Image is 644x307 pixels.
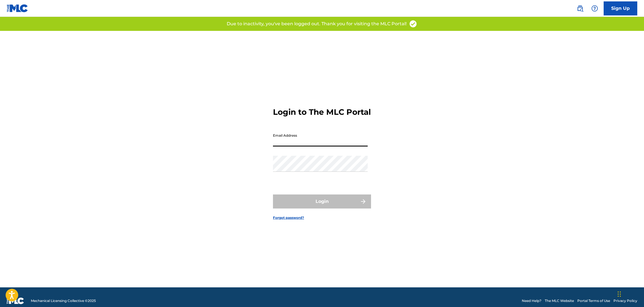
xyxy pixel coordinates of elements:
[273,215,304,220] a: Forgot password?
[616,280,644,307] div: Widget de chat
[618,286,621,303] div: Arrastrar
[613,298,637,303] a: Privacy Policy
[273,107,371,117] h3: Login to The MLC Portal
[545,298,574,303] a: The MLC Website
[591,5,598,12] img: help
[7,4,28,12] img: MLC Logo
[616,280,644,307] iframe: Chat Widget
[604,1,637,15] a: Sign Up
[589,3,600,14] div: Help
[227,20,407,27] p: Due to inactivity, you've been logged out. Thank you for visiting the MLC Portal!
[577,5,583,12] img: search
[31,298,96,303] span: Mechanical Licensing Collective © 2025
[7,297,24,304] img: logo
[522,298,541,303] a: Need Help?
[577,298,610,303] a: Portal Terms of Use
[574,3,586,14] a: Public Search
[409,20,417,28] img: access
